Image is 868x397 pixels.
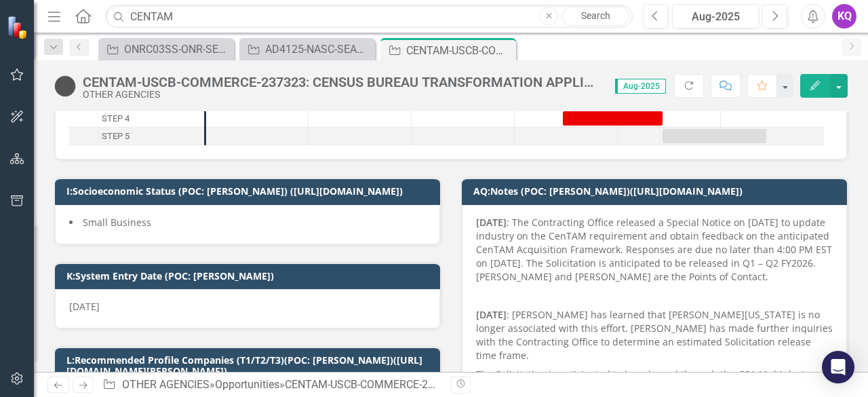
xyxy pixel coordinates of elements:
[102,110,130,128] div: STEP 4
[476,216,833,286] p: : The Contracting Office released a Special Notice on [DATE] to update industry on the CenTAM req...
[476,308,507,321] strong: [DATE]
[476,305,833,365] p: : [PERSON_NAME] has learned that [PERSON_NAME][US_STATE] is no longer associated with this effort...
[124,41,231,58] div: ONRC03SS-ONR-SEAPORT-228457 (ONR CODE 03 SUPPORT SERVICES (SEAPORT NXG)) - January
[122,378,210,391] a: OTHER AGENCIES
[69,110,204,128] div: Task: Start date: 2025-12-15 End date: 2026-01-14
[83,90,601,100] div: OTHER AGENCIES
[285,378,854,391] div: CENTAM-USCB-COMMERCE-237323: CENSUS BUREAU TRANSFORMATION APPLICATION MODERNIZATION (CENTAM)
[563,111,663,126] div: Task: Start date: 2025-12-15 End date: 2026-01-14
[561,7,629,26] a: Search
[66,271,433,281] h3: K:System Entry Date (POC: [PERSON_NAME])
[69,128,204,145] div: Task: Start date: 2026-01-14 End date: 2026-02-13
[7,16,31,39] img: ClearPoint Strategy
[265,41,372,58] div: AD4125-NASC-SEAPORT-247190 (SMALL BUSINESS INNOVATION RESEARCH PROGRAM AD4125 PROGRAM MANAGEMENT ...
[672,4,759,29] button: Aug-2025
[215,378,279,391] a: Opportunities
[105,5,633,29] input: Search ClearPoint...
[822,351,854,383] div: Open Intercom Messenger
[69,300,100,313] span: [DATE]
[102,128,130,145] div: STEP 5
[83,216,151,229] span: Small Business
[476,216,507,229] strong: [DATE]
[54,75,76,97] img: Tracked
[69,128,204,145] div: STEP 5
[69,110,204,128] div: STEP 4
[66,186,433,196] h3: I:Socioeconomic Status (POC: [PERSON_NAME]) ([URL][DOMAIN_NAME])
[663,129,766,143] div: Task: Start date: 2026-01-14 End date: 2026-02-13
[677,9,754,25] div: Aug-2025
[102,41,231,58] a: ONRC03SS-ONR-SEAPORT-228457 (ONR CODE 03 SUPPORT SERVICES (SEAPORT NXG)) - January
[832,4,856,29] button: KQ
[243,41,372,58] a: AD4125-NASC-SEAPORT-247190 (SMALL BUSINESS INNOVATION RESEARCH PROGRAM AD4125 PROGRAM MANAGEMENT ...
[406,42,513,59] div: CENTAM-USCB-COMMERCE-237323: CENSUS BUREAU TRANSFORMATION APPLICATION MODERNIZATION (CENTAM)
[66,355,433,376] h3: L:Recommended Profile Companies (T1/T2/T3)(POC: [PERSON_NAME])([URL][DOMAIN_NAME][PERSON_NAME])
[83,75,601,90] div: CENTAM-USCB-COMMERCE-237323: CENSUS BUREAU TRANSFORMATION APPLICATION MODERNIZATION (CENTAM)
[102,377,441,393] div: » »
[473,186,840,196] h3: AQ:Notes (POC: [PERSON_NAME])([URL][DOMAIN_NAME])
[615,79,666,94] span: Aug-2025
